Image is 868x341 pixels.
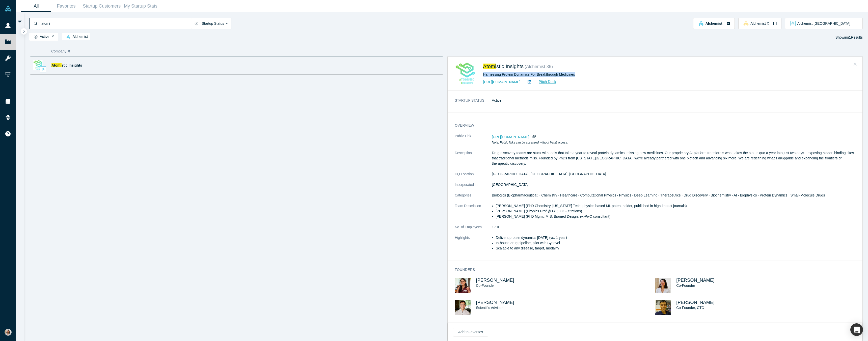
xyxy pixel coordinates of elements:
[62,63,82,67] span: stic Insights
[492,98,855,103] dd: Active
[476,306,503,310] span: Scientific Advisor
[455,62,478,85] img: Atomistic Insights's Logo
[835,35,863,39] span: Showing Results
[483,72,651,77] div: Harnessing Protein Dynamics For Breakthrough Medicines
[676,300,715,305] a: [PERSON_NAME]
[525,64,553,69] small: ( Alchemist 39 )
[496,214,855,219] p: [PERSON_NAME] (PhD Mgmt, M.S. Biomed Design, ex-PwC consultant)
[455,278,471,293] img: Katie Kuo's Profile Image
[698,21,704,26] img: alchemist Vault Logo
[483,64,524,69] a: Atomistic Insights
[51,0,81,12] a: Favorites
[81,0,122,12] a: Startup Customers
[496,209,855,214] p: [PERSON_NAME] (Physics Prof @ GT; 30K+ citations)
[455,123,848,128] h3: overview
[785,18,863,29] button: alchemist_aj Vault LogoAlchemist [GEOGRAPHIC_DATA]
[455,300,471,315] img: Andrew Pang's Profile Image
[455,193,492,203] dt: Categories
[64,35,88,39] span: Alchemist
[676,278,715,283] a: [PERSON_NAME]
[483,64,496,69] span: Atomi
[455,172,492,182] dt: HQ Location
[483,80,520,84] a: [URL][DOMAIN_NAME]
[32,35,49,39] span: Active
[455,203,492,224] dt: Team Description
[476,283,495,288] span: Co-Founder
[21,0,51,12] a: All
[743,21,749,26] img: alchemistx Vault Logo
[455,267,848,272] h3: Founders
[492,141,568,144] em: Note: Public links can be accessed without Vault access.
[496,235,855,240] p: Delivers protein dynamics [DATE] (vs. 1 year)
[455,150,492,172] dt: Description
[797,22,850,25] span: Alchemist [GEOGRAPHIC_DATA]
[476,278,514,283] a: [PERSON_NAME]
[5,5,12,12] img: Alchemist Vault Logo
[492,182,855,187] dd: [GEOGRAPHIC_DATA]
[195,21,198,25] img: Startup status
[492,135,529,139] span: [URL][DOMAIN_NAME]
[453,328,488,336] button: Add toFavorites
[51,46,88,56] button: Company
[34,35,38,39] img: Startup status
[738,18,781,29] button: alchemistx Vault LogoAlchemist X
[496,203,855,209] p: [PERSON_NAME] (PhD Chemistry, [US_STATE] Tech; physics-based ML patent holder, published in high-...
[455,133,471,139] span: Public Link
[33,60,44,71] img: Atomistic Insights's Logo
[455,235,492,256] dt: Highlights
[851,61,859,69] button: Close
[51,46,66,56] span: Company
[52,35,54,38] button: Remove Filter
[790,21,796,26] img: alchemist_aj Vault Logo
[51,63,82,67] a: Atomistic Insights
[492,224,855,230] dd: 1-10
[51,63,62,67] span: Atomi
[476,300,514,305] a: [PERSON_NAME]
[496,246,855,251] p: Scalable to any disease, target, modality
[455,182,492,193] dt: Incorporated in
[492,193,825,197] span: Biologics (Biopharmaceutical) · Chemistry · Healthcare · Computational Physics · Physics · Deep L...
[122,0,159,12] a: My Startup Stats
[492,172,855,177] dd: [GEOGRAPHIC_DATA], [GEOGRAPHIC_DATA], [GEOGRAPHIC_DATA]
[655,278,671,293] img: Shiyao Bao's Profile Image
[676,283,695,288] span: Co-Founder
[496,64,524,69] span: stic Insights
[41,68,45,71] img: alchemist Vault Logo
[655,300,671,315] img: JC Gumbart's Profile Image
[676,306,704,310] span: Co-Founder, CTO
[5,329,12,336] img: Shiyao Bao's Account
[66,35,70,39] img: alchemist Vault Logo
[455,98,492,108] dt: STARTUP STATUS
[533,79,556,85] a: Pitch Deck
[849,35,851,39] strong: 1
[455,224,492,235] dt: No. of Employees
[706,22,722,25] span: Alchemist
[492,150,855,166] p: Drug discovery teams are stuck with tools that take a year to reveal protein dynamics, missing ne...
[191,18,232,29] button: Startup Status
[750,22,769,25] span: Alchemist X
[693,18,735,29] button: alchemist Vault LogoAlchemist
[41,17,191,29] input: Search by company name, class, customer, one-liner or category
[496,240,855,246] p: In-house drug pipeline, pilot with Synovel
